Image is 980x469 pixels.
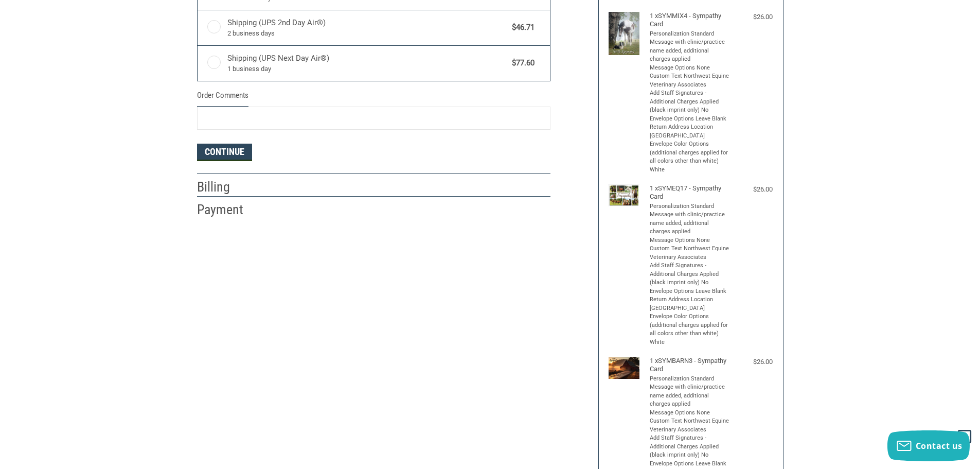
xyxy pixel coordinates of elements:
li: Message Options None [650,64,729,73]
h2: Billing [197,179,257,196]
li: Return Address Location [GEOGRAPHIC_DATA] [650,123,729,140]
span: Shipping (UPS 2nd Day Air®) [227,17,507,39]
li: Envelope Options Leave Blank [650,460,729,468]
li: Personalization Standard Message with clinic/practice name added, additional charges applied [650,202,729,236]
li: Envelope Color Options (additional charges applied for all colors other than white) White [650,312,729,346]
span: $46.71 [507,22,535,33]
li: Custom Text Northwest Equine Veterinary Associates [650,417,729,434]
h2: Payment [197,201,257,218]
li: Add Staff Signatures - Additional Charges Applied (black imprint only) No [650,262,729,287]
h4: 1 x SYMEQ17 - Sympathy Card [650,184,729,201]
div: $26.00 [732,12,773,22]
div: $26.00 [732,184,773,195]
div: $26.00 [732,357,773,367]
li: Add Staff Signatures - Additional Charges Applied (black imprint only) No [650,89,729,115]
li: Personalization Standard Message with clinic/practice name added, additional charges applied [650,30,729,64]
li: Custom Text Northwest Equine Veterinary Associates [650,72,729,89]
li: Message Options None [650,409,729,418]
span: 1 business day [227,64,507,74]
span: Contact us [916,440,963,451]
li: Personalization Standard Message with clinic/practice name added, additional charges applied [650,375,729,409]
button: Continue [197,144,252,161]
span: 2 business days [227,28,507,39]
li: Envelope Options Leave Blank [650,115,729,124]
li: Envelope Options Leave Blank [650,287,729,296]
span: $77.60 [507,57,535,69]
legend: Order Comments [197,90,248,107]
li: Envelope Color Options (additional charges applied for all colors other than white) White [650,140,729,174]
li: Add Staff Signatures - Additional Charges Applied (black imprint only) No [650,434,729,460]
li: Return Address Location [GEOGRAPHIC_DATA] [650,296,729,312]
h4: 1 x SYMBARN3 - Sympathy Card [650,357,729,374]
span: Shipping (UPS Next Day Air®) [227,53,507,74]
button: Contact us [887,430,970,461]
li: Message Options None [650,236,729,245]
h4: 1 x SYMMIX4 - Sympathy Card [650,12,729,29]
li: Custom Text Northwest Equine Veterinary Associates [650,245,729,262]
